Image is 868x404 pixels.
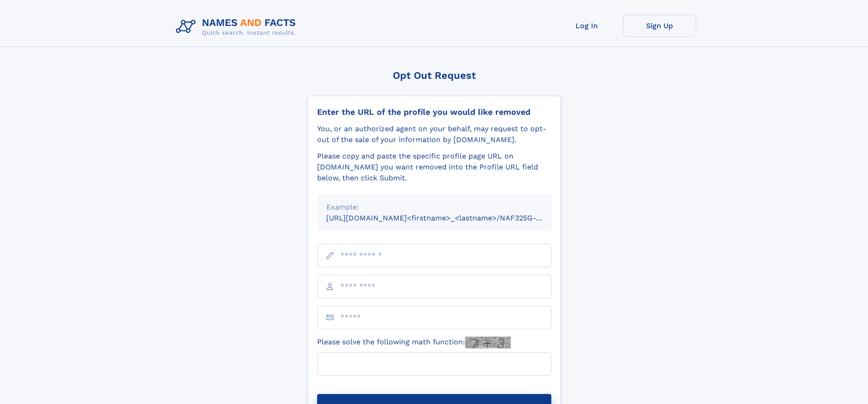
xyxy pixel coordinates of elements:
[326,202,542,213] div: Example:
[172,15,303,39] img: Logo Names and Facts
[317,151,551,184] div: Please copy and paste the specific profile page URL on [DOMAIN_NAME] you want removed into the Pr...
[623,15,696,37] a: Sign Up
[317,107,551,117] div: Enter the URL of the profile you would like removed
[317,123,551,145] div: You, or an authorized agent on your behalf, may request to opt-out of the sale of your informatio...
[317,337,511,348] label: Please solve the following math function:
[326,214,569,222] small: [URL][DOMAIN_NAME]<firstname>_<lastname>/NAF325G-xxxxxxxx
[308,70,561,81] div: Opt Out Request
[550,15,623,37] a: Log In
